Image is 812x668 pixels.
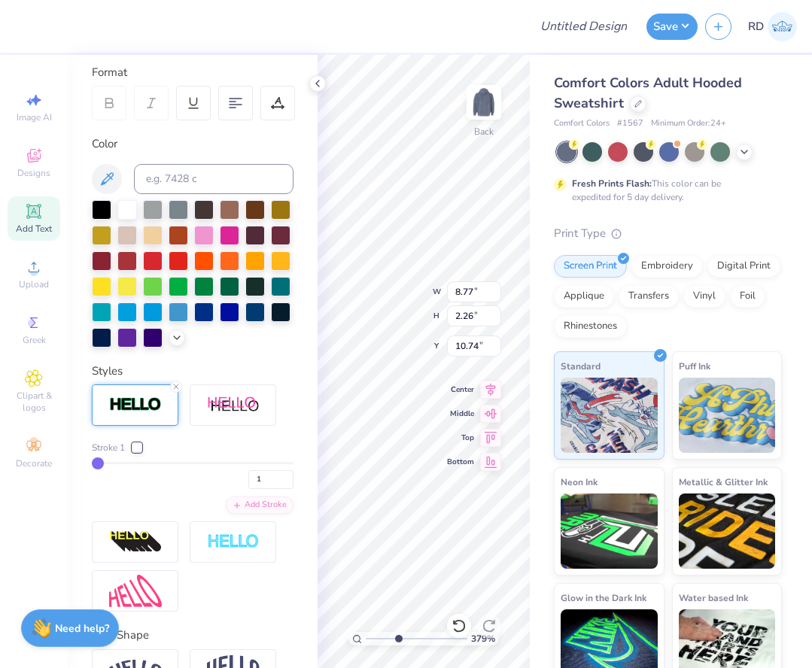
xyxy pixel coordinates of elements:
[17,167,50,179] span: Designs
[651,117,726,130] span: Minimum Order: 24 +
[23,334,46,346] span: Greek
[207,533,260,551] img: Negative Space
[554,285,614,308] div: Applique
[447,408,474,419] span: Middle
[679,493,776,569] img: Metallic & Glitter Ink
[554,117,610,130] span: Comfort Colors
[447,433,474,443] span: Top
[561,493,658,569] img: Neon Ink
[109,575,162,607] img: Free Distort
[16,223,52,235] span: Add Text
[134,164,293,194] input: e.g. 7428 c
[474,125,494,138] div: Back
[561,358,601,374] span: Standard
[679,590,748,606] span: Water based Ink
[679,474,768,490] span: Metallic & Glitter Ink
[679,358,710,374] span: Puff Ink
[109,396,162,414] img: Stroke
[92,441,125,454] span: Stroke 1
[679,378,776,453] img: Puff Ink
[447,457,474,467] span: Bottom
[748,18,764,35] span: RD
[572,177,757,204] div: This color can be expedited for 5 day delivery.
[554,74,742,112] span: Comfort Colors Adult Hooded Sweatshirt
[528,11,639,41] input: Untitled Design
[561,474,598,490] span: Neon Ink
[8,390,60,414] span: Clipart & logos
[554,315,627,338] div: Rhinestones
[471,632,495,645] span: 379 %
[561,378,658,453] img: Standard
[92,64,295,81] div: Format
[469,87,499,117] img: Back
[683,285,725,308] div: Vinyl
[207,396,260,414] img: Shadow
[572,178,652,190] strong: Fresh Prints Flash:
[707,255,780,278] div: Digital Print
[730,285,765,308] div: Foil
[92,135,293,153] div: Color
[92,363,293,380] div: Styles
[619,285,679,308] div: Transfers
[646,14,698,40] button: Save
[631,255,703,278] div: Embroidery
[748,12,797,41] a: RD
[17,111,52,123] span: Image AI
[554,225,782,242] div: Print Type
[226,496,293,514] div: Add Stroke
[16,457,52,469] span: Decorate
[554,255,627,278] div: Screen Print
[19,278,49,290] span: Upload
[55,621,109,636] strong: Need help?
[561,590,646,606] span: Glow in the Dark Ink
[92,627,293,644] div: Text Shape
[617,117,643,130] span: # 1567
[768,12,797,41] img: Rommel Del Rosario
[447,384,474,395] span: Center
[109,530,162,554] img: 3d Illusion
